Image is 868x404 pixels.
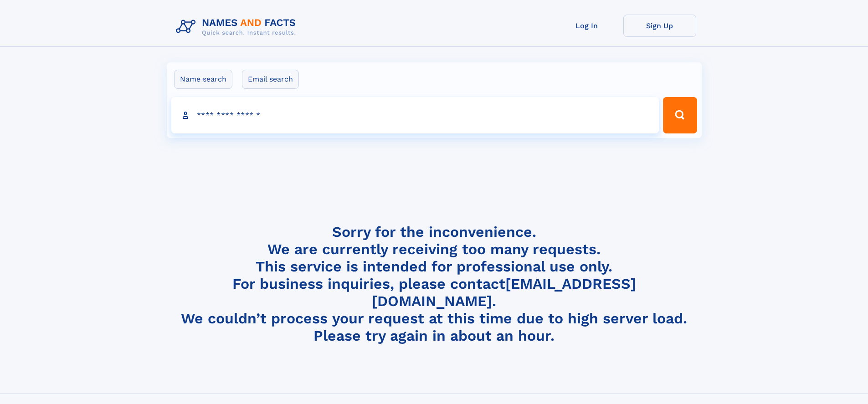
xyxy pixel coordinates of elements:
[172,223,696,345] h4: Sorry for the inconvenience. We are currently receiving too many requests. This service is intend...
[171,97,659,133] input: search input
[174,70,232,89] label: Name search
[663,97,697,133] button: Search Button
[550,15,623,37] a: Log In
[172,15,303,39] img: Logo Names and Facts
[372,275,636,310] a: [EMAIL_ADDRESS][DOMAIN_NAME]
[623,15,696,37] a: Sign Up
[242,70,299,89] label: Email search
